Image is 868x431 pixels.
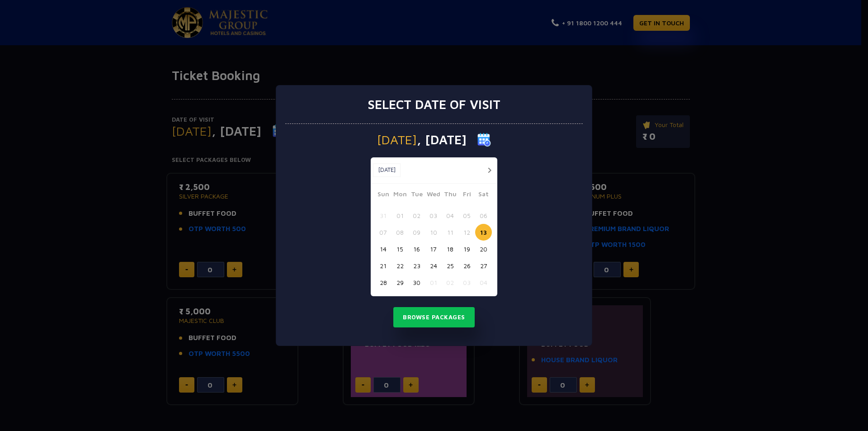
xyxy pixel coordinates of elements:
span: Thu [442,189,458,202]
span: Tue [408,189,425,202]
button: 30 [408,274,425,291]
button: 16 [408,241,425,257]
button: 13 [475,224,492,241]
button: 15 [392,241,408,257]
button: 05 [458,207,475,224]
button: 04 [475,274,492,291]
span: Sat [475,189,492,202]
span: Mon [392,189,408,202]
button: 18 [442,241,458,257]
button: 02 [442,274,458,291]
button: 03 [458,274,475,291]
button: 07 [375,224,392,241]
button: 12 [458,224,475,241]
button: 04 [442,207,458,224]
span: Wed [425,189,442,202]
button: 29 [392,274,408,291]
button: 31 [375,207,392,224]
button: 11 [442,224,458,241]
button: 06 [475,207,492,224]
img: calender icon [477,133,491,147]
button: 21 [375,257,392,274]
button: 02 [408,207,425,224]
button: 20 [475,241,492,257]
button: 24 [425,257,442,274]
button: 28 [375,274,392,291]
button: 01 [425,274,442,291]
button: 26 [458,257,475,274]
button: 01 [392,207,408,224]
span: [DATE] [377,133,417,146]
button: 19 [458,241,475,257]
button: 08 [392,224,408,241]
button: 09 [408,224,425,241]
button: 14 [375,241,392,257]
span: Sun [375,189,392,202]
button: 03 [425,207,442,224]
button: 27 [475,257,492,274]
h3: Select date of visit [368,97,500,112]
button: Browse Packages [393,307,475,328]
span: , [DATE] [417,133,467,146]
button: 25 [442,257,458,274]
span: Fri [458,189,475,202]
button: 22 [392,257,408,274]
button: 23 [408,257,425,274]
button: 10 [425,224,442,241]
button: [DATE] [373,163,401,177]
button: 17 [425,241,442,257]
